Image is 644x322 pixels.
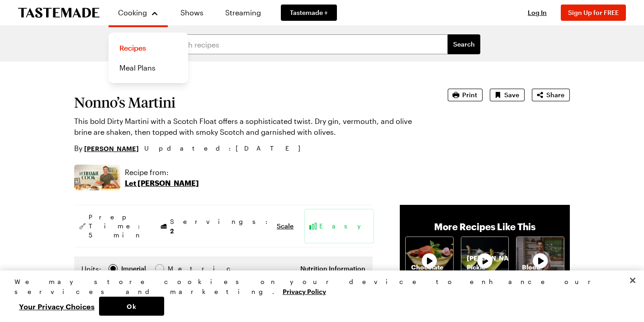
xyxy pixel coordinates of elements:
[118,8,147,17] span: Cooking
[546,90,564,99] span: Share
[461,237,509,285] a: [PERSON_NAME] Pickle MartiniRecipe image thumbnail
[74,143,139,154] p: By
[99,297,164,316] button: Ok
[461,254,509,281] p: [PERSON_NAME] Pickle Martini
[81,264,187,276] div: Imperial Metric
[462,90,477,99] span: Print
[283,287,326,295] a: More information about your privacy, opens in a new tab
[170,226,174,235] span: 2
[121,264,147,274] span: Imperial
[434,220,535,233] p: More Recipes Like This
[114,58,183,78] a: Meal Plans
[121,264,146,274] div: Imperial
[532,89,570,101] button: Share
[623,270,643,290] button: Close
[84,143,139,153] a: [PERSON_NAME]
[118,4,159,22] button: Cooking
[319,222,370,231] span: Easy
[277,222,294,231] button: Scale
[14,277,622,316] div: Privacy
[516,237,564,285] a: Blood MartinisRecipe image thumbnail
[168,264,188,274] span: Metric
[109,33,188,83] div: Cooking
[125,167,199,178] p: Recipe from:
[74,165,120,190] img: Show where recipe is used
[74,116,422,137] p: This bold Dirty Martini with a Scotch Float offers a sophisticated twist. Dry gin, vermouth, and ...
[453,40,475,49] span: Search
[81,264,101,275] label: Units:
[300,264,365,273] button: Nutrition Information
[168,264,187,274] div: Metric
[504,90,519,99] span: Save
[448,34,480,54] button: filters
[14,277,622,297] div: We may store cookies on your device to enhance our services and marketing.
[89,213,145,240] span: Prep Time: 5 min
[114,38,183,58] a: Recipes
[125,167,199,189] a: Recipe from:Let [PERSON_NAME]
[144,143,309,153] span: Updated : [DATE]
[281,5,337,21] a: Tastemade +
[519,8,555,17] button: Log In
[406,263,453,281] p: Chocolate Martini
[170,217,272,236] span: Servings:
[490,89,525,101] button: Save recipe
[14,297,99,316] button: Your Privacy Choices
[448,89,483,101] button: Print
[290,8,328,17] span: Tastemade +
[516,263,564,281] p: Blood Martinis
[125,178,199,189] p: Let [PERSON_NAME]
[18,8,99,18] a: To Tastemade Home Page
[164,34,448,54] input: Search recipes
[568,9,619,16] span: Sign Up for FREE
[561,5,626,21] button: Sign Up for FREE
[405,237,454,285] a: Chocolate MartiniRecipe image thumbnail
[528,9,547,16] span: Log In
[74,94,422,110] h1: Nonno’s Martini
